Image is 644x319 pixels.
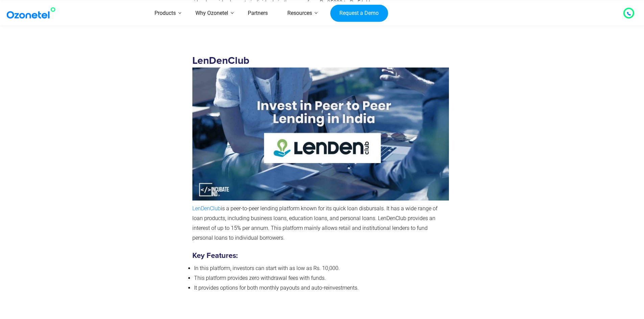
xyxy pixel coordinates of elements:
strong: Key Features: [192,252,238,260]
a: Partners [238,1,278,25]
a: Request a Demo [330,4,388,22]
a: LenDenClub [192,205,221,212]
a: Products [145,1,186,25]
span: It provides options for both monthly payouts and auto-reinvestments. [194,285,359,291]
span: In this platform, investors can start with as low as Rs. 10,000. [194,265,340,271]
span: This platform provides zero withdrawal fees with funds. [194,275,326,281]
a: Why Ozonetel [186,1,238,25]
a: Resources [278,1,322,25]
strong: LenDenClub [192,56,452,138]
span: is a peer-to-peer lending platform known for its quick loan disbursals. It has a wide range of lo... [192,205,437,241]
